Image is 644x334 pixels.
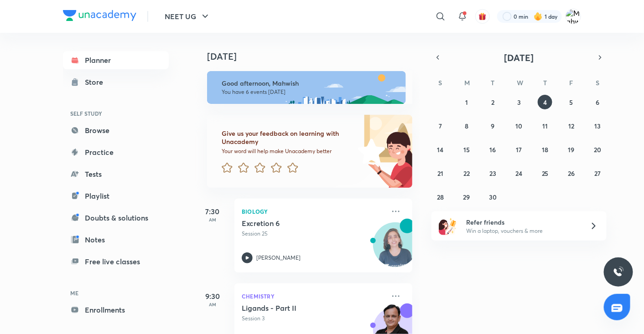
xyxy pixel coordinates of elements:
[542,169,549,178] abbr: September 25, 2025
[613,267,624,277] img: ttu
[570,98,573,107] abbr: September 5, 2025
[512,95,526,109] button: September 3, 2025
[439,78,442,87] abbr: Sunday
[463,169,470,178] abbr: September 22, 2025
[439,217,457,235] img: referral
[63,73,169,91] a: Store
[242,206,385,217] p: Biology
[486,118,500,133] button: September 9, 2025
[63,143,169,161] a: Practice
[242,291,385,302] p: Chemistry
[543,78,547,87] abbr: Thursday
[512,166,526,180] button: September 24, 2025
[590,95,605,109] button: September 6, 2025
[566,9,581,24] img: Mahwish Fatima
[596,98,599,107] abbr: September 6, 2025
[194,302,231,307] p: AM
[486,142,500,157] button: September 16, 2025
[489,193,497,201] abbr: September 30, 2025
[564,166,579,180] button: September 26, 2025
[486,190,500,204] button: September 30, 2025
[517,98,521,107] abbr: September 3, 2025
[512,142,526,157] button: September 17, 2025
[568,122,574,130] abbr: September 12, 2025
[437,169,443,178] abbr: September 21, 2025
[594,122,601,130] abbr: September 13, 2025
[222,129,355,146] h6: Give us your feedback on learning with Unacademy
[515,169,522,178] abbr: September 24, 2025
[433,118,448,133] button: September 7, 2025
[444,51,594,64] button: [DATE]
[491,98,494,107] abbr: September 2, 2025
[568,145,575,154] abbr: September 19, 2025
[63,209,169,227] a: Doubts & solutions
[459,142,474,157] button: September 15, 2025
[538,118,552,133] button: September 11, 2025
[568,169,575,178] abbr: September 26, 2025
[489,169,496,178] abbr: September 23, 2025
[467,217,579,227] h6: Refer friends
[564,118,579,133] button: September 12, 2025
[465,122,468,130] abbr: September 8, 2025
[242,219,355,228] h5: Excretion 6
[564,95,579,109] button: September 5, 2025
[590,118,605,133] button: September 13, 2025
[459,118,474,133] button: September 8, 2025
[486,95,500,109] button: September 2, 2025
[478,12,487,21] img: avatar
[63,51,169,69] a: Planner
[207,71,406,104] img: afternoon
[570,78,573,87] abbr: Friday
[85,77,109,87] div: Store
[63,252,169,271] a: Free live classes
[464,78,470,87] abbr: Monday
[433,166,448,180] button: September 21, 2025
[327,115,412,188] img: feedback_image
[159,7,216,26] button: NEET UG
[486,166,500,180] button: September 23, 2025
[542,145,548,154] abbr: September 18, 2025
[459,190,474,204] button: September 29, 2025
[63,231,169,249] a: Notes
[465,98,468,107] abbr: September 1, 2025
[207,51,421,62] h4: [DATE]
[596,78,599,87] abbr: Saturday
[534,12,543,21] img: streak
[433,190,448,204] button: September 28, 2025
[491,78,495,87] abbr: Tuesday
[194,217,231,222] p: AM
[374,227,417,271] img: Avatar
[63,165,169,183] a: Tests
[256,254,301,262] p: [PERSON_NAME]
[242,314,385,323] p: Session 3
[543,98,547,107] abbr: September 4, 2025
[538,142,552,157] button: September 18, 2025
[491,122,495,130] abbr: September 9, 2025
[594,145,601,154] abbr: September 20, 2025
[590,142,605,157] button: September 20, 2025
[242,230,385,238] p: Session 25
[516,145,522,154] abbr: September 17, 2025
[538,95,552,109] button: September 4, 2025
[63,187,169,205] a: Playlist
[459,95,474,109] button: September 1, 2025
[194,206,231,217] h5: 7:30
[63,106,169,121] h6: SELF STUDY
[517,78,523,87] abbr: Wednesday
[594,169,601,178] abbr: September 27, 2025
[467,227,579,235] p: Win a laptop, vouchers & more
[463,193,470,201] abbr: September 29, 2025
[475,9,490,24] button: avatar
[242,303,355,313] h5: Ligands - Part II
[515,122,522,130] abbr: September 10, 2025
[538,166,552,180] button: September 25, 2025
[63,301,169,319] a: Enrollments
[63,285,169,301] h6: ME
[63,10,136,21] img: Company Logo
[63,10,136,23] a: Company Logo
[463,145,470,154] abbr: September 15, 2025
[437,193,444,201] abbr: September 28, 2025
[564,142,579,157] button: September 19, 2025
[433,142,448,157] button: September 14, 2025
[63,121,169,139] a: Browse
